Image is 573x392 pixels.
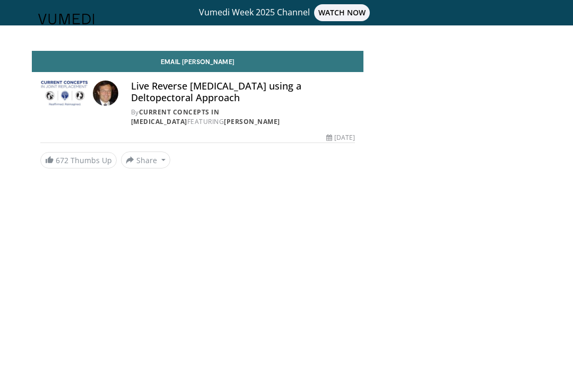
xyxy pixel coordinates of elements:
[56,155,68,165] span: 672
[38,14,94,24] img: VuMedi Logo
[121,152,170,168] button: Share
[32,51,363,72] a: Email [PERSON_NAME]
[131,108,355,127] div: By FEATURING
[93,81,118,106] img: Avatar
[131,81,355,103] h4: Live Reverse [MEDICAL_DATA] using a Deltopectoral Approach
[224,117,280,126] a: [PERSON_NAME]
[40,152,117,168] a: 672 Thumbs Up
[131,108,220,126] a: Current Concepts in [MEDICAL_DATA]
[326,133,355,142] div: [DATE]
[40,81,89,106] img: Current Concepts in Joint Replacement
